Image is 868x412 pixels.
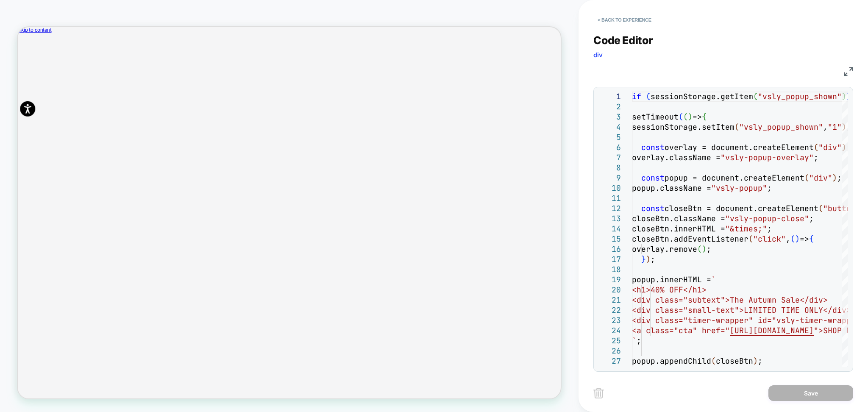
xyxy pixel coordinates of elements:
span: ( [734,122,739,132]
span: "button" [823,203,860,213]
div: 3 [598,112,621,122]
span: <a class="cta" href=" [632,326,730,335]
span: sessionStorage.setItem [632,122,734,132]
div: 7 [598,153,621,163]
div: 20 [598,285,621,295]
span: ; [814,153,818,162]
span: popup.innerHTML = [632,275,711,284]
span: ; [758,356,762,366]
div: 1 [598,92,621,102]
span: { [702,112,707,122]
div: 9 [598,173,621,183]
span: ( [818,203,823,213]
span: "vsly_popup_shown" [739,122,823,132]
span: "div" [809,173,832,183]
span: overlay.className = [632,153,721,162]
span: ; [707,244,711,254]
div: 19 [598,275,621,285]
span: "&times;" [725,224,767,234]
div: 28 [598,366,621,376]
span: [URL][DOMAIN_NAME] [730,326,814,335]
span: ( [748,234,753,244]
span: ) [702,244,707,254]
span: "vsly_popup_shown" [758,92,842,101]
span: , [823,122,828,132]
span: closeBtn.innerHTML = [632,224,725,234]
span: popup = document.createElement [665,173,804,183]
img: delete [593,388,604,398]
div: 4 [598,122,621,132]
span: ; [753,366,758,376]
span: ` [711,275,716,284]
span: ; [767,224,772,234]
span: const [641,142,665,152]
span: { [809,234,814,244]
span: closeBtn = document.createElement [665,203,818,213]
span: "vsly-popup-overlay" [721,153,814,162]
span: closeBtn.addEventListener [632,234,748,244]
span: setTimeout [632,112,679,122]
span: } [641,254,646,264]
span: ) [688,112,693,122]
span: , [786,234,790,244]
div: 16 [598,244,621,254]
span: ; [637,336,641,345]
div: 21 [598,295,621,305]
span: ; [837,173,842,183]
span: overlay.appendChild [632,366,721,376]
span: ` [632,336,637,345]
div: 5 [598,132,621,142]
img: fullscreen [844,67,853,76]
div: 15 [598,234,621,244]
span: => [693,112,702,122]
div: 25 [598,336,621,346]
span: ) [646,254,651,264]
div: 17 [598,254,621,264]
span: "vsly-popup-close" [725,214,809,223]
span: ( [753,92,758,101]
span: <div class="small-text">LIMITED TIME ONLY</d [632,305,837,315]
div: 22 [598,305,621,315]
span: overlay = document.createElement [665,142,814,152]
button: < Back to experience [593,13,655,27]
span: ) [832,173,837,183]
span: ) [753,356,758,366]
span: popup [725,366,748,376]
div: 8 [598,163,621,173]
span: closeBtn.className = [632,214,725,223]
span: <h1>40% OFF</h1> [632,285,707,295]
span: ( [711,356,716,366]
span: closeBtn [716,356,753,366]
span: overlay.remove [632,244,697,254]
span: "1" [828,122,842,132]
span: <div class="timer-wrapper" id="vsly-timer-wr [632,315,837,325]
div: 24 [598,326,621,336]
span: ( [697,244,702,254]
div: 14 [598,224,621,234]
span: ( [814,142,818,152]
span: ( [804,173,809,183]
span: div [593,51,603,59]
span: ( [683,112,688,122]
span: ; [767,183,772,193]
span: ( [646,92,651,101]
span: "div" [818,142,842,152]
span: ) [748,366,753,376]
div: 18 [598,264,621,275]
span: const [641,173,665,183]
span: popup.className = [632,183,711,193]
span: popup.appendChild [632,356,711,366]
span: iv> [837,305,851,315]
span: sessionStorage.getItem [651,92,753,101]
div: 13 [598,214,621,224]
button: Save [768,385,853,401]
span: "vsly-popup" [711,183,767,193]
div: 10 [598,183,621,193]
div: 11 [598,193,621,203]
div: 2 [598,102,621,112]
div: 23 [598,315,621,326]
span: => [800,234,809,244]
div: 26 [598,346,621,356]
span: ( [790,234,795,244]
div: 27 [598,356,621,366]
